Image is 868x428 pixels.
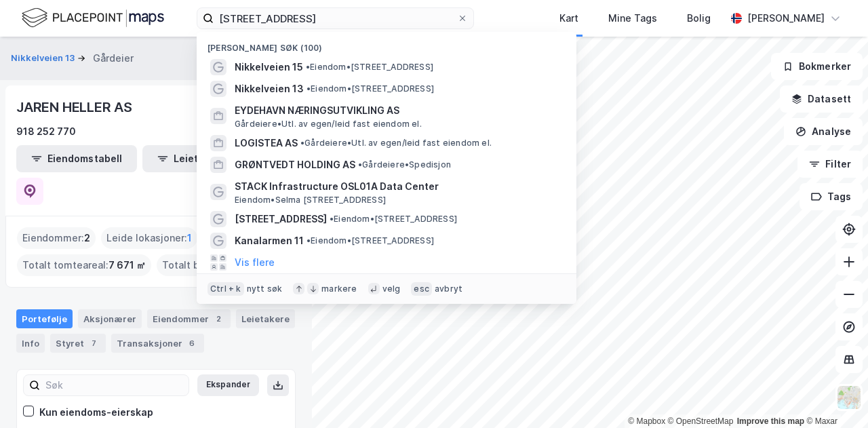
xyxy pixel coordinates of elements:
[16,334,45,353] div: Info
[101,227,197,249] div: Leide lokasjoner :
[307,83,311,94] span: •
[411,282,432,296] div: esc
[330,214,457,225] span: Eiendom • [STREET_ADDRESS]
[212,312,225,326] div: 2
[235,211,327,227] span: [STREET_ADDRESS]
[111,334,204,353] div: Transaksjoner
[358,159,451,170] span: Gårdeiere • Spedisjon
[235,254,275,271] button: Vis flere
[307,83,434,94] span: Eiendom • [STREET_ADDRESS]
[50,334,106,353] div: Styret
[142,145,263,172] button: Leietakertabell
[187,230,192,246] span: 1
[330,214,334,224] span: •
[93,50,134,66] div: Gårdeier
[307,235,434,246] span: Eiendom • [STREET_ADDRESS]
[235,195,386,206] span: Eiendom • Selma [STREET_ADDRESS]
[39,404,153,421] div: Kun eiendoms-eierskap
[784,118,863,145] button: Analyse
[382,284,401,294] div: velg
[16,96,135,118] div: JAREN HELLER AS
[247,284,283,294] div: nytt søk
[235,233,304,249] span: Kanalarmen 11
[157,254,273,276] div: Totalt byggareal :
[300,138,492,149] span: Gårdeiere • Utl. av egen/leid fast eiendom el.
[797,151,863,178] button: Filter
[78,309,142,328] div: Aksjonærer
[197,32,576,56] div: [PERSON_NAME] søk (100)
[235,157,355,173] span: GRØNTVEDT HOLDING AS
[300,138,304,148] span: •
[306,62,310,72] span: •
[358,159,362,170] span: •
[235,135,298,151] span: LOGISTEA AS
[185,336,199,350] div: 6
[321,284,357,294] div: markere
[197,374,259,396] button: Ekspander
[147,309,231,328] div: Eiendommer
[11,52,77,65] button: Nikkelveien 13
[780,85,863,113] button: Datasett
[771,53,863,80] button: Bokmerker
[800,363,868,428] div: Kontrollprogram for chat
[687,10,711,26] div: Bolig
[208,282,244,296] div: Ctrl + k
[235,119,422,130] span: Gårdeiere • Utl. av egen/leid fast eiendom el.
[608,10,657,26] div: Mine Tags
[235,81,304,97] span: Nikkelveien 13
[435,284,462,294] div: avbryt
[307,235,311,246] span: •
[236,309,295,328] div: Leietakere
[737,416,804,426] a: Improve this map
[235,102,560,119] span: EYDEHAVN NÆRINGSUTVIKLING AS
[214,8,457,28] input: Søk på adresse, matrikkel, gårdeiere, leietakere eller personer
[40,375,189,395] input: Søk
[84,230,90,246] span: 2
[306,62,433,73] span: Eiendom • [STREET_ADDRESS]
[17,254,151,276] div: Totalt tomteareal :
[668,416,734,426] a: OpenStreetMap
[87,336,100,350] div: 7
[108,257,146,273] span: 7 671 ㎡
[800,183,863,210] button: Tags
[22,6,164,30] img: logo.f888ab2527a4732fd821a326f86c7f29.svg
[235,59,303,75] span: Nikkelveien 15
[17,227,96,249] div: Eiendommer :
[747,10,825,26] div: [PERSON_NAME]
[559,10,578,26] div: Kart
[235,178,560,195] span: STACK Infrastructure OSL01A Data Center
[16,309,73,328] div: Portefølje
[800,363,868,428] iframe: Chat Widget
[16,123,76,140] div: 918 252 770
[16,145,137,172] button: Eiendomstabell
[628,416,665,426] a: Mapbox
